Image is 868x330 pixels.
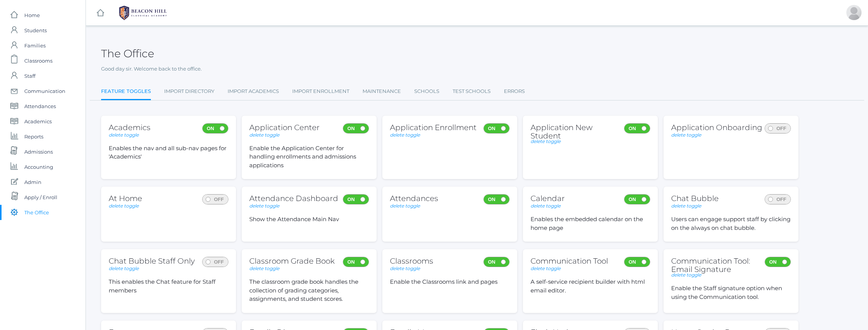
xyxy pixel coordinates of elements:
a: delete toggle [531,203,561,209]
a: Maintenance [363,84,401,99]
a: delete toggle [671,203,701,209]
img: BHCALogos-05-308ed15e86a5a0abce9b8dd61676a3503ac9727e845dece92d48e8588c001991.png [114,3,171,22]
a: Communication Tool: Email Signature [671,256,750,274]
a: delete toggle [109,266,139,271]
a: delete toggle [109,132,139,138]
span: Home [24,8,40,23]
p: Enables the nav and all sub-nav pages for 'Academics' [109,144,228,161]
a: Chat Bubble Staff Only [109,256,195,266]
a: Classrooms [390,256,433,266]
a: Application Center [249,123,320,132]
span: Accounting [24,159,53,174]
a: Calendar [531,194,565,203]
a: delete toggle [109,203,139,209]
a: delete toggle [531,266,561,271]
a: Attendances [390,194,438,203]
a: Communication Tool [531,256,608,266]
span: Apply / Enroll [24,190,57,205]
a: Chat Bubble [671,194,719,203]
span: Admin [24,174,41,190]
a: Academics [109,123,150,132]
a: Classroom Grade Book [249,256,335,266]
p: Show the Attendance Main Nav [249,215,369,224]
span: Classrooms [24,53,52,68]
a: delete toggle [671,132,701,138]
a: Schools [414,84,439,99]
span: Admissions [24,144,53,159]
span: Students [24,23,47,38]
a: Attendance Dashboard [249,194,338,203]
p: A self-service recipient builder with html email editor. [531,278,650,295]
h2: The Office [101,48,154,60]
span: Reports [24,129,43,144]
a: Errors [504,84,525,99]
p: Enables the embedded calendar on the home page [531,215,650,232]
a: Application Onboarding [671,123,762,132]
a: Import Enrollment [292,84,349,99]
p: The classroom grade book handles the collection of grading categories, assignments, and student s... [249,278,369,303]
a: At Home [109,194,142,203]
span: Attendances [24,99,56,114]
p: This enables the Chat feature for Staff members [109,278,228,295]
a: Import Directory [164,84,214,99]
a: Import Academics [228,84,279,99]
a: delete toggle [390,266,420,271]
a: delete toggle [390,132,420,138]
a: Test Schools [453,84,491,99]
a: delete toggle [249,266,279,271]
a: delete toggle [249,203,279,209]
a: delete toggle [390,203,420,209]
p: Enable the Staff signature option when using the Communication tool. [671,284,791,301]
span: The Office [24,205,49,220]
span: Communication [24,83,65,99]
p: Enable the Application Center for handling enrollments and admissions applications [249,144,369,170]
p: Enable the Classrooms link and pages [390,278,510,286]
span: Staff [24,68,35,83]
span: Families [24,38,46,53]
p: Good day sir. Welcome back to the office. [101,65,853,73]
a: delete toggle [249,132,279,138]
a: Application Enrollment [390,123,477,132]
a: delete toggle [671,272,701,278]
span: Academics [24,114,52,129]
a: delete toggle [531,138,561,144]
a: Application New Student [531,123,592,140]
div: Jason Roberts [846,5,862,20]
a: Feature Toggles [101,84,151,100]
p: Users can engage support staff by clicking on the always on chat bubble. [671,215,791,232]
